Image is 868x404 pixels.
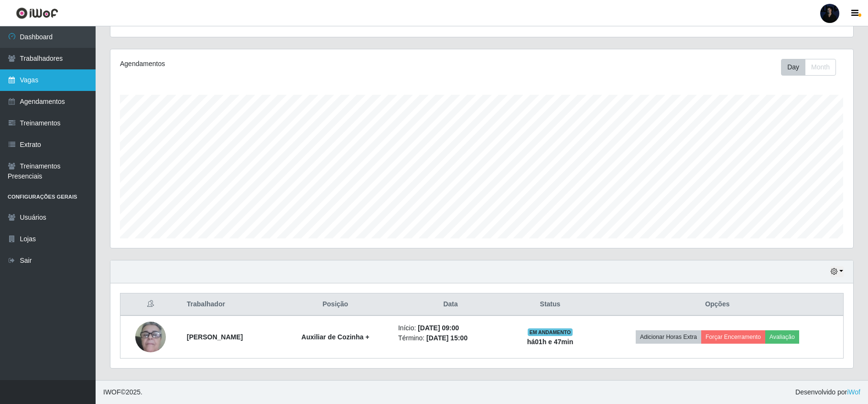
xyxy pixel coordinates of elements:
th: Data [392,293,509,316]
button: Month [805,59,836,76]
span: Desenvolvido por [795,387,860,397]
div: Agendamentos [120,59,413,69]
th: Status [509,293,591,316]
th: Posição [278,293,392,316]
time: [DATE] 09:00 [418,324,459,332]
div: First group [781,59,836,76]
button: Avaliação [765,330,799,344]
li: Início: [398,323,503,333]
span: EM ANDAMENTO [528,328,573,336]
img: 1705182808004.jpeg [135,305,166,369]
a: iWof [847,388,860,396]
button: Adicionar Horas Extra [636,330,701,344]
strong: há 01 h e 47 min [527,338,574,346]
time: [DATE] 15:00 [426,334,467,342]
th: Opções [592,293,844,316]
strong: [PERSON_NAME] [187,333,243,341]
div: Toolbar with button groups [781,59,844,76]
span: IWOF [103,388,121,396]
img: CoreUI Logo [16,7,58,19]
button: Forçar Encerramento [701,330,765,344]
th: Trabalhador [181,293,278,316]
span: © 2025 . [103,387,142,397]
button: Day [781,59,805,76]
strong: Auxiliar de Cozinha + [302,333,369,341]
li: Término: [398,333,503,343]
